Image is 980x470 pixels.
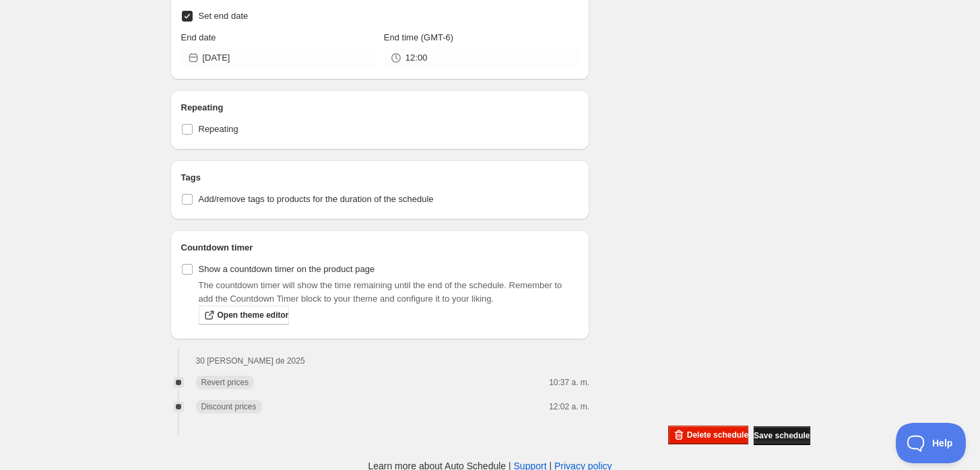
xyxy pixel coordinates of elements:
[199,306,289,325] a: Open theme editor
[181,101,579,114] h2: Repeating
[687,430,748,440] span: Delete schedule
[754,430,810,441] span: Save schedule
[529,401,589,412] p: 12:02 a. m.
[529,377,589,388] p: 10:37 a. m.
[896,423,967,463] iframe: Toggle Customer Support
[201,377,249,388] span: Revert prices
[181,171,579,184] h2: Tags
[199,264,375,274] span: Show a countdown timer on the product page
[668,426,748,444] button: Delete schedule
[199,194,434,204] span: Add/remove tags to products for the duration of the schedule
[199,124,238,134] span: Repeating
[196,356,524,366] h2: 30 [PERSON_NAME] de 2025
[181,241,579,255] h2: Countdown timer
[754,426,810,445] button: Save schedule
[199,11,249,21] span: Set end date
[218,310,289,321] span: Open theme editor
[181,32,216,42] span: End date
[384,32,453,42] span: End time (GMT-6)
[201,401,257,412] span: Discount prices
[199,279,579,306] p: The countdown timer will show the time remaining until the end of the schedule. Remember to add t...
